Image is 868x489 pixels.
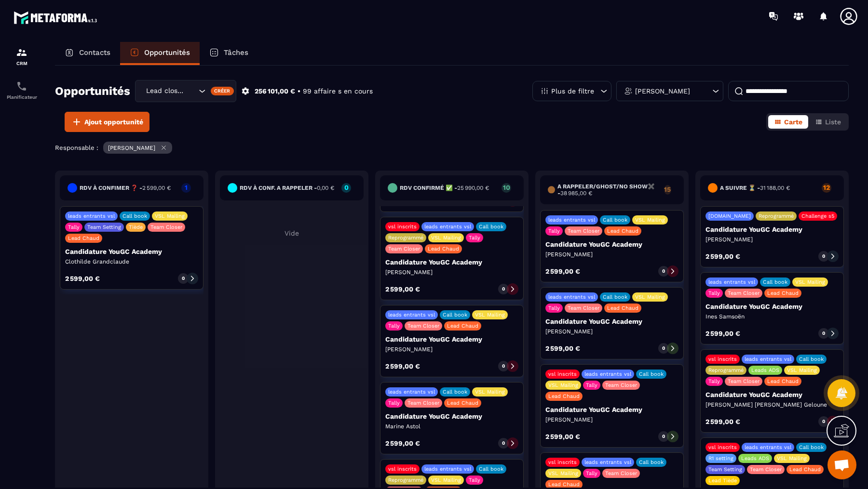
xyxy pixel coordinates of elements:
p: Team Setting [708,466,742,473]
p: R1 setting [708,455,733,462]
p: 2 599,00 € [545,268,580,275]
p: leads entrants vsl [745,356,791,362]
p: vsl inscrits [708,356,737,362]
p: • [298,87,300,96]
p: leads entrants vsl [388,389,435,395]
a: Tâches [200,42,258,65]
a: Contacts [55,42,120,65]
p: VSL Mailing [431,235,461,241]
p: Reprogrammé [708,367,744,373]
p: VSL Mailing [795,279,825,285]
p: [PERSON_NAME] [545,251,678,258]
h6: RDV à confimer ❓ - [80,185,171,191]
p: 10 [502,184,511,191]
p: 2 599,00 € [545,433,580,440]
p: Lead Chaud [428,246,459,252]
p: Lead Chaud [607,228,638,234]
p: 2 599,00 € [385,363,420,370]
p: Reprogrammé [388,235,423,241]
p: [PERSON_NAME] [385,268,518,276]
p: Call book [799,356,824,362]
p: Tally [388,323,400,329]
p: Lead Chaud [767,378,799,384]
img: scheduler [16,80,27,92]
p: VSL Mailing [155,213,185,219]
p: Lead Chaud [607,305,638,311]
span: 31 188,00 € [760,185,790,191]
p: Call book [479,224,503,230]
p: Call book [799,444,824,450]
p: 2 599,00 € [65,275,100,282]
p: 2 599,00 € [385,286,420,292]
p: Tally [586,382,597,388]
p: VSL Mailing [475,312,505,318]
p: 15 [664,186,671,193]
p: VSL Mailing [777,455,807,462]
p: Plus de filtre [551,88,594,94]
p: Leads ADS [741,455,769,462]
p: Team Closer [568,305,599,311]
p: 0 [662,433,665,440]
p: Lead Chaud [447,400,478,406]
p: 2 599,00 € [705,418,740,425]
p: Lead Chaud [548,393,580,399]
p: Lead Chaud [68,235,99,241]
p: VSL Mailing [475,389,505,395]
a: schedulerschedulerPlanificateur [2,73,41,107]
p: [PERSON_NAME] [705,236,839,243]
p: Candidature YouGC Academy [545,406,678,413]
p: Candidature YouGC Academy [385,335,518,343]
p: Clothilde Grandclaude [65,258,198,265]
p: Lead Tiède [708,477,737,484]
p: 0 [662,268,665,275]
div: Search for option [135,80,236,102]
p: Candidature YouGC Academy [65,248,198,255]
p: Call book [479,466,503,472]
p: leads entrants vsl [388,312,435,318]
p: 2 599,00 € [545,345,580,352]
p: Tally [68,224,80,230]
p: CRM [2,61,41,66]
p: 256 101,00 € [255,87,295,96]
p: Candidature YouGC Academy [705,303,839,310]
p: Candidature YouGC Academy [385,412,518,420]
p: Planificateur [2,94,41,100]
p: 2 599,00 € [705,330,740,337]
p: Call book [443,312,467,318]
h6: A SUIVRE ⏳ - [720,185,790,191]
p: Tiède [129,224,143,230]
p: vsl inscrits [388,466,417,472]
p: 0 [662,345,665,352]
p: Team Closer [388,246,420,252]
p: 0 [502,440,505,447]
p: vsl inscrits [708,444,737,450]
p: Contacts [79,48,110,57]
p: Marine Astol [385,423,518,430]
p: Tally [469,477,480,483]
p: Tally [708,290,720,296]
div: Créer [211,87,234,95]
p: vsl inscrits [548,459,577,465]
p: Challenge s5 [801,213,834,219]
p: Candidature YouGC Academy [705,225,839,233]
h6: A RAPPELER/GHOST/NO SHOW✖️ - [557,183,659,197]
p: Team Closer [728,290,759,296]
p: 0 [822,253,825,260]
p: vsl inscrits [388,224,417,230]
p: Lead Chaud [447,323,478,329]
a: Opportunités [120,42,200,65]
p: Call book [603,294,627,300]
p: VSL Mailing [635,217,665,223]
p: [PERSON_NAME] [108,145,155,151]
p: leads entrants vsl [424,224,471,230]
p: 0 [822,330,825,337]
p: VSL Mailing [787,367,817,373]
p: Call book [122,213,147,219]
p: VSL Mailing [548,382,578,388]
p: Tally [548,228,560,234]
p: Tally [708,378,720,384]
p: [PERSON_NAME] [PERSON_NAME] Geloune [705,401,839,409]
p: 0 [182,275,185,282]
p: 99 affaire s en cours [303,87,373,96]
p: Call book [763,279,787,285]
